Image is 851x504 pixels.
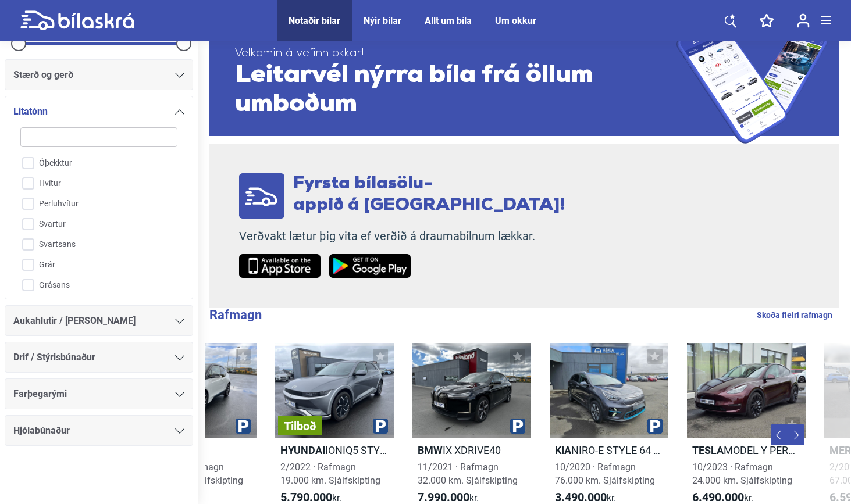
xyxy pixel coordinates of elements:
[280,462,380,486] span: 2/2022 · Rafmagn 19.000 km. Sjálfskipting
[692,490,744,504] b: 6.490.000
[418,490,469,504] b: 7.990.000
[418,462,518,486] span: 11/2021 · Rafmagn 32.000 km. Sjálfskipting
[692,444,724,456] b: Tesla
[293,175,565,215] span: Fyrsta bílasölu- appið á [GEOGRAPHIC_DATA]!
[364,15,401,26] a: Nýir bílar
[280,444,325,456] b: Hyundai
[13,103,48,120] span: Litatónn
[13,386,67,402] span: Farþegarými
[412,444,531,457] h2: IX XDRIVE40
[235,61,676,119] span: Leitarvél nýrra bíla frá öllum umboðum
[797,13,810,28] img: user-login.svg
[13,313,136,329] span: Aukahlutir / [PERSON_NAME]
[209,308,262,322] b: Rafmagn
[771,424,788,445] button: Previous
[425,15,472,26] a: Allt um bíla
[787,424,804,445] button: Next
[692,462,792,486] span: 10/2023 · Rafmagn 24.000 km. Sjálfskipting
[209,22,839,144] a: Velkomin á vefinn okkar!Leitarvél nýrra bíla frá öllum umboðum
[13,67,73,83] span: Stærð og gerð
[13,349,95,366] span: Drif / Stýrisbúnaður
[284,420,316,432] span: Tilboð
[495,15,536,26] a: Um okkur
[550,444,668,457] h2: NIRO-E STYLE 64 KWH
[13,423,70,439] span: Hjólabúnaður
[239,229,565,244] p: Verðvakt lætur þig vita ef verðið á draumabílnum lækkar.
[235,47,676,61] span: Velkomin á vefinn okkar!
[555,490,607,504] b: 3.490.000
[555,444,571,456] b: Kia
[275,444,394,457] h2: IONIQ5 STYLE 73KWH
[687,444,806,457] h2: MODEL Y PERFORMANCE
[418,444,443,456] b: BMW
[289,15,340,26] a: Notaðir bílar
[236,419,251,434] img: parking.png
[555,462,655,486] span: 10/2020 · Rafmagn 76.000 km. Sjálfskipting
[757,308,832,323] a: Skoða fleiri rafmagn
[280,490,332,504] b: 5.790.000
